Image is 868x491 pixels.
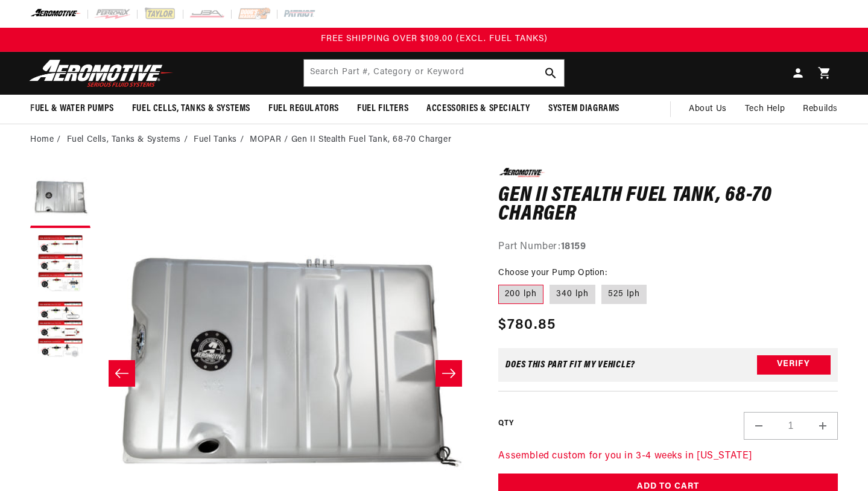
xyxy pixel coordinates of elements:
button: Load image 3 in gallery view [30,300,90,361]
input: Search Part #, Category or Keyword [304,60,564,86]
span: $780.85 [498,314,556,336]
li: Fuel Cells, Tanks & Systems [67,133,191,147]
summary: Rebuilds [794,95,847,124]
div: Part Number: [498,239,838,255]
span: Accessories & Specialty [426,103,530,115]
summary: System Diagrams [539,95,629,123]
summary: Fuel & Water Pumps [21,95,123,123]
a: MOPAR [250,133,281,147]
p: Assembled custom for you in 3-4 weeks in [US_STATE] [498,449,838,464]
img: Aeromotive [26,59,177,87]
button: Search Part #, Category or Keyword [537,60,564,86]
span: Rebuilds [803,103,838,116]
li: Gen II Stealth Fuel Tank, 68-70 Charger [291,133,451,147]
summary: Accessories & Specialty [417,95,539,123]
button: Verify [757,355,831,375]
span: Fuel Regulators [268,103,339,115]
div: Does This part fit My vehicle? [505,360,635,370]
span: System Diagrams [548,103,619,115]
label: 200 lph [498,285,543,304]
strong: 18159 [561,242,586,252]
span: Fuel Filters [357,103,408,115]
nav: breadcrumbs [30,133,838,147]
label: 340 lph [550,285,595,304]
legend: Choose your Pump Option: [498,267,608,279]
span: About Us [689,104,727,113]
button: Load image 1 in gallery view [30,168,90,228]
a: Fuel Tanks [194,133,237,147]
label: QTY [498,419,513,429]
button: Slide left [109,360,135,387]
button: Slide right [436,360,462,387]
a: Home [30,133,54,147]
a: About Us [680,95,736,124]
summary: Fuel Filters [348,95,417,123]
h1: Gen II Stealth Fuel Tank, 68-70 Charger [498,186,838,224]
span: Tech Help [745,103,785,116]
summary: Tech Help [736,95,794,124]
span: Fuel Cells, Tanks & Systems [132,103,250,115]
label: 525 lph [601,285,647,304]
span: Fuel & Water Pumps [30,103,114,115]
summary: Fuel Cells, Tanks & Systems [123,95,259,123]
button: Load image 2 in gallery view [30,234,90,294]
span: FREE SHIPPING OVER $109.00 (EXCL. FUEL TANKS) [321,34,548,43]
summary: Fuel Regulators [259,95,348,123]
